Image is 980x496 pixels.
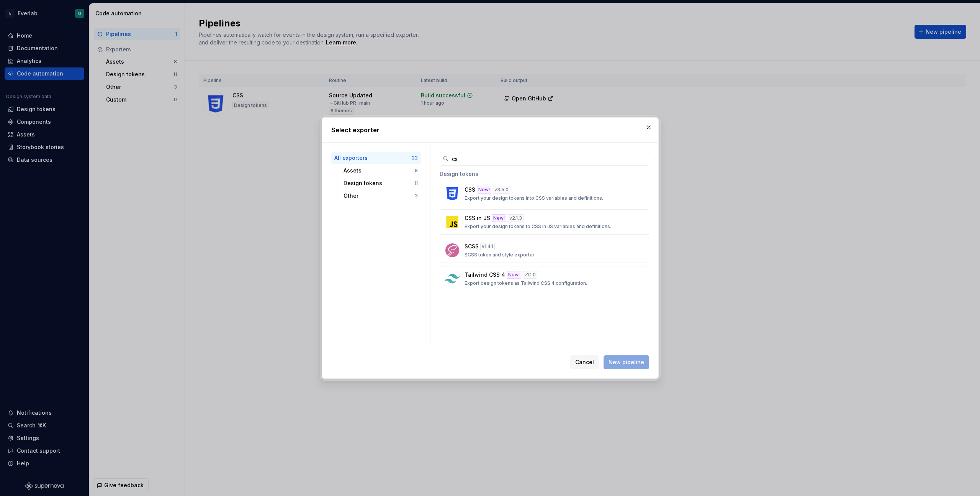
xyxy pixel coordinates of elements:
button: All exporters22 [331,152,421,164]
div: New! [477,186,491,194]
div: v 2.1.3 [508,214,524,222]
h2: Select exporter [331,125,649,135]
button: SCSSv1.4.1SCSS token and style exporter [440,238,649,263]
div: Assets [344,167,415,174]
div: 8 [415,168,418,174]
div: 3 [415,193,418,199]
div: 11 [414,180,418,186]
button: Design tokens11 [340,177,421,189]
div: v 1.4.1 [480,243,495,250]
button: Cancel [570,355,599,369]
div: v 3.5.0 [493,186,510,194]
div: Design tokens [440,166,649,181]
p: Export design tokens as Tailwind CSS 4 configuration. [465,280,587,286]
p: Export your design tokens to CSS in JS variables and definitions. [465,223,611,230]
button: Assets8 [340,164,421,177]
p: CSS in JS [465,214,490,222]
p: CSS [465,186,475,194]
button: Other3 [340,190,421,202]
p: SCSS [465,243,479,250]
input: Search... [449,152,649,166]
span: Cancel [575,358,594,366]
div: All exporters [334,154,412,162]
p: Tailwind CSS 4 [465,271,505,279]
div: Design tokens [344,179,414,187]
div: New! [492,214,506,222]
p: SCSS token and style exporter [465,252,535,258]
button: CSSNew!v3.5.0Export your design tokens into CSS variables and definitions. [440,181,649,206]
div: New! [507,271,521,279]
p: Export your design tokens into CSS variables and definitions. [465,195,603,201]
button: CSS in JSNew!v2.1.3Export your design tokens to CSS in JS variables and definitions. [440,209,649,235]
div: Other [344,192,415,200]
button: Tailwind CSS 4New!v1.1.0Export design tokens as Tailwind CSS 4 configuration. [440,266,649,291]
div: v 1.1.0 [523,271,537,279]
div: 22 [412,155,418,161]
